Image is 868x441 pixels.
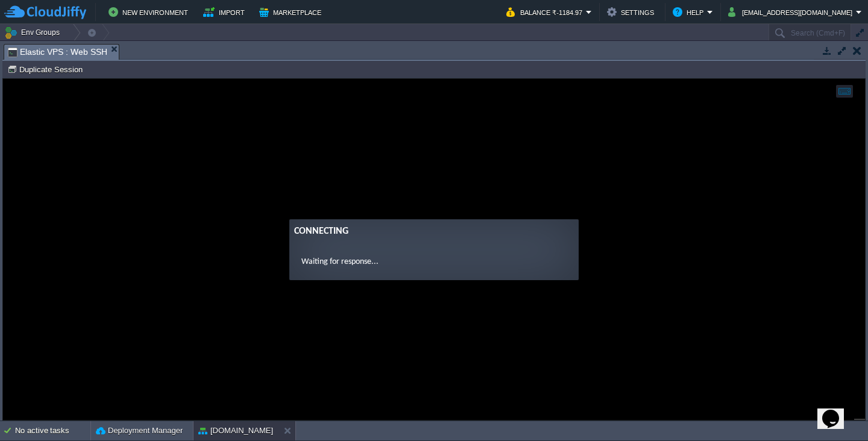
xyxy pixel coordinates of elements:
iframe: chat widget [817,393,856,429]
button: New Environment [108,5,192,19]
p: Waiting for response... [298,177,564,189]
div: Connecting [291,145,571,160]
button: Settings [607,5,658,19]
button: Import [203,5,248,19]
button: Env Groups [4,24,64,41]
div: No active tasks [15,421,90,440]
button: Marketplace [259,5,325,19]
button: [DOMAIN_NAME] [198,425,273,437]
button: Help [673,5,707,19]
button: Deployment Manager [96,425,183,437]
button: Balance ₹-1184.97 [506,5,586,19]
span: Elastic VPS : Web SSH [8,45,107,60]
img: CloudJiffy [4,5,86,20]
button: Duplicate Session [7,64,86,75]
button: [EMAIL_ADDRESS][DOMAIN_NAME] [728,5,856,19]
